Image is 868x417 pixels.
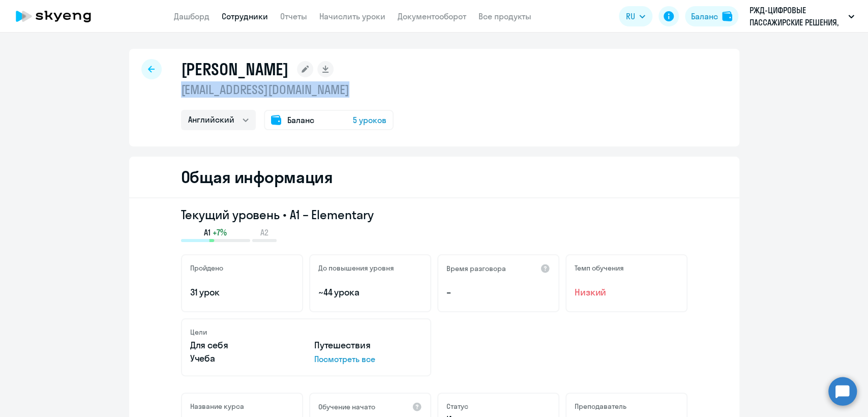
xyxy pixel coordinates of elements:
[314,339,422,352] p: Путешествия
[626,10,635,22] span: RU
[190,263,223,273] h5: Пройдено
[685,6,738,26] button: Балансbalance
[318,263,394,273] h5: До повышения уровня
[287,114,314,126] span: Баланс
[314,353,422,365] p: Посмотреть все
[319,11,385,21] a: Начислить уроки
[575,402,626,411] h5: Преподаватель
[222,11,268,21] a: Сотрудники
[181,167,333,187] h2: Общая информация
[318,286,422,299] p: ~44 урока
[260,227,268,238] span: A2
[318,402,375,411] h5: Обучение начато
[190,339,298,352] p: Для себя
[181,59,289,79] h1: [PERSON_NAME]
[204,227,211,238] span: A1
[353,114,386,126] span: 5 уроков
[280,11,307,21] a: Отчеты
[446,402,468,411] h5: Статус
[190,402,244,411] h5: Название курса
[722,11,732,21] img: balance
[575,263,624,273] h5: Темп обучения
[575,286,678,299] span: Низкий
[213,227,227,238] span: +7%
[619,6,652,26] button: RU
[190,352,298,365] p: Учеба
[398,11,466,21] a: Документооборот
[691,10,718,22] div: Баланс
[190,327,207,337] h5: Цели
[446,264,506,273] h5: Время разговора
[181,206,687,223] h3: Текущий уровень • A1 – Elementary
[744,4,859,28] button: РЖД-ЦИФРОВЫЕ ПАССАЖИРСКИЕ РЕШЕНИЯ, ООО, Постоплата
[181,81,394,98] p: [EMAIL_ADDRESS][DOMAIN_NAME]
[174,11,209,21] a: Дашборд
[478,11,531,21] a: Все продукты
[190,286,294,299] p: 31 урок
[750,4,844,28] p: РЖД-ЦИФРОВЫЕ ПАССАЖИРСКИЕ РЕШЕНИЯ, ООО, Постоплата
[446,286,550,299] p: –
